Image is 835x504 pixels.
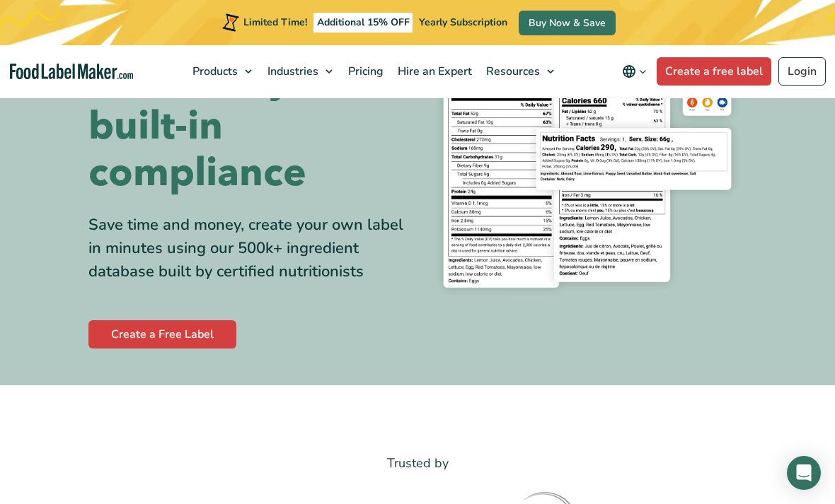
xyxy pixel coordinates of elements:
[519,11,616,35] a: Buy Now & Save
[612,57,657,86] button: Change language
[393,64,473,79] span: Hire an Expert
[184,45,259,98] a: Products
[389,45,478,98] a: Hire an Expert
[340,45,389,98] a: Pricing
[313,13,413,33] span: Additional 15% OFF
[259,45,340,98] a: Industries
[657,57,771,86] a: Create a free label
[188,64,239,79] span: Products
[88,213,407,283] div: Save time and money, create your own label in minutes using our 500k+ ingredient database built b...
[344,64,385,79] span: Pricing
[10,64,134,80] a: Food Label Maker homepage
[478,45,561,98] a: Resources
[88,453,747,474] p: Trusted by
[482,64,541,79] span: Resources
[778,57,826,86] a: Login
[263,64,320,79] span: Industries
[243,16,307,29] span: Limited Time!
[419,16,507,29] span: Yearly Subscription
[88,320,236,348] a: Create a Free Label
[787,456,821,490] div: Open Intercom Messenger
